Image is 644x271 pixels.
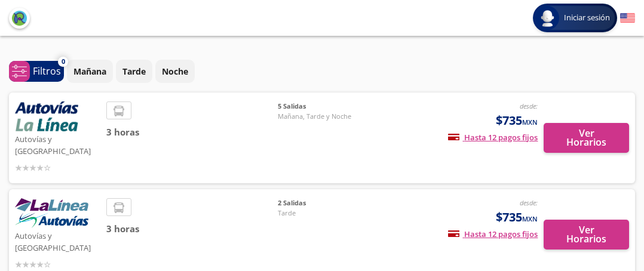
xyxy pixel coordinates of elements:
span: Tarde [278,208,361,218]
span: 0 [62,57,65,67]
button: back [9,8,30,29]
small: MXN [522,214,538,223]
button: Ver Horarios [544,220,629,250]
span: 3 horas [106,222,278,236]
p: Autovías y [GEOGRAPHIC_DATA] [15,228,100,254]
span: Hasta 12 pagos fijos [448,132,538,143]
p: Filtros [33,64,61,78]
button: Ver Horarios [544,123,629,153]
p: Noche [162,65,188,78]
span: $735 [496,208,538,226]
p: Autovías y [GEOGRAPHIC_DATA] [15,131,100,157]
button: 0Filtros [9,61,64,82]
span: Hasta 12 pagos fijos [448,229,538,239]
button: Tarde [116,60,152,83]
span: 3 horas [106,125,278,139]
button: English [620,11,635,26]
p: Mañana [73,65,106,78]
button: Noche [155,60,195,83]
em: desde: [520,198,538,207]
p: Tarde [122,65,146,78]
span: 5 Salidas [278,101,361,112]
img: Autovías y La Línea [15,101,78,131]
em: desde: [520,101,538,110]
span: 2 Salidas [278,198,361,208]
small: MXN [522,118,538,127]
span: Iniciar sesión [559,12,615,24]
button: Mañana [67,60,113,83]
img: Autovías y La Línea [15,198,88,228]
span: $735 [496,112,538,130]
span: Mañana, Tarde y Noche [278,112,361,122]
